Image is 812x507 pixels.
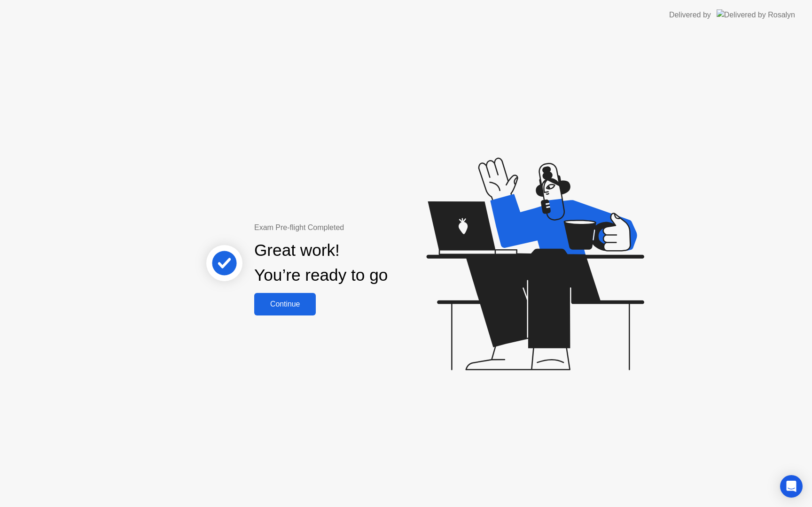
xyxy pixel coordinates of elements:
[669,9,711,21] div: Delivered by
[254,222,448,233] div: Exam Pre-flight Completed
[780,475,803,498] div: Open Intercom Messenger
[257,300,313,308] div: Continue
[254,238,388,288] div: Great work! You’re ready to go
[254,293,316,315] button: Continue
[717,9,795,20] img: Delivered by Rosalyn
